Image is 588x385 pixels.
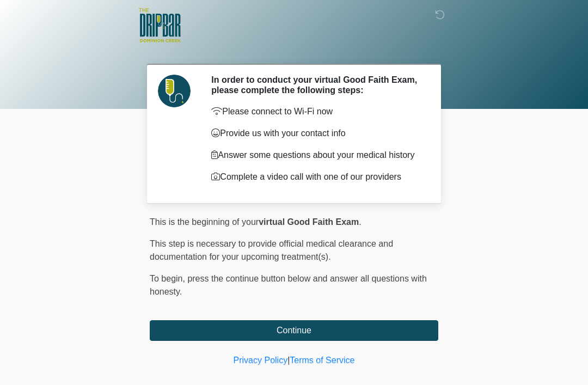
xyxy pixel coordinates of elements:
img: Agent Avatar [158,75,191,107]
img: The DRIPBaR - San Antonio Dominion Creek Logo [139,8,181,44]
p: Answer some questions about your medical history [211,149,422,162]
a: Privacy Policy [234,356,288,365]
p: Complete a video call with one of our providers [211,170,422,184]
a: | [287,356,290,365]
a: Terms of Service [290,356,354,365]
strong: virtual Good Faith Exam [259,217,359,227]
span: This is the beginning of your [150,217,259,227]
button: Continue [150,320,438,341]
span: This step is necessary to provide official medical clearance and documentation for your upcoming ... [150,239,393,261]
p: Please connect to Wi-Fi now [211,105,422,118]
span: To begin, [150,274,187,283]
span: press the continue button below and answer all questions with honesty. [150,274,427,296]
span: . [359,217,361,227]
p: Provide us with your contact info [211,127,422,140]
h2: In order to conduct your virtual Good Faith Exam, please complete the following steps: [211,75,422,95]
